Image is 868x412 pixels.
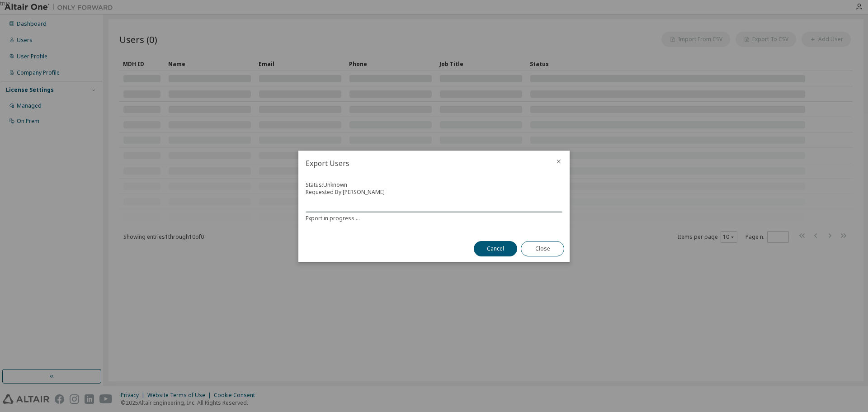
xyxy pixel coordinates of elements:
[298,151,548,176] h2: Export Users
[306,215,562,222] div: Export in progress ...
[521,241,564,256] button: Close
[306,181,562,225] div: Status: Unknown Requested By: [PERSON_NAME]
[474,241,517,256] button: Cancel
[555,158,562,165] button: close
